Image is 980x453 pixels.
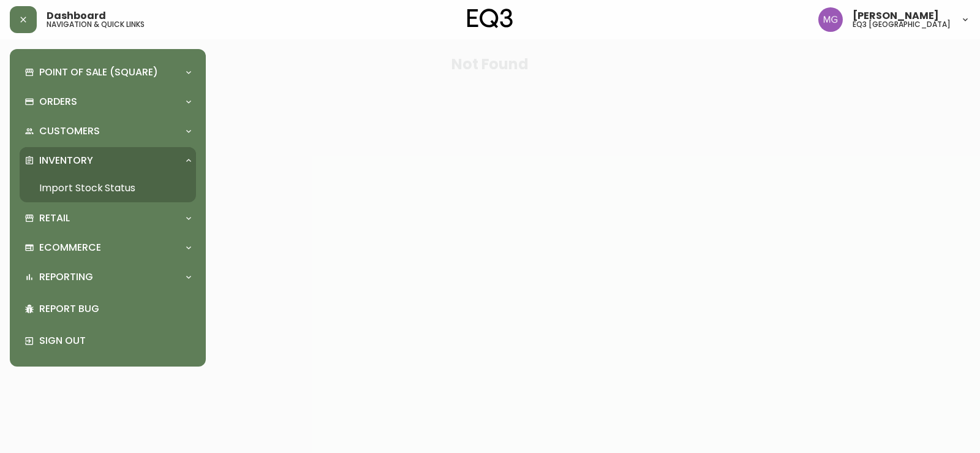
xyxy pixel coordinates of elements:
[20,147,196,174] div: Inventory
[47,21,145,28] h5: navigation & quick links
[39,66,158,79] p: Point of Sale (Square)
[467,9,513,28] img: logo
[818,7,843,32] img: de8837be2a95cd31bb7c9ae23fe16153
[39,334,191,348] p: Sign Out
[853,21,951,28] h5: eq3 [GEOGRAPHIC_DATA]
[39,302,191,316] p: Report Bug
[39,124,100,138] p: Customers
[39,211,70,225] p: Retail
[20,205,196,232] div: Retail
[39,95,77,108] p: Orders
[20,264,196,291] div: Reporting
[20,234,196,261] div: Ecommerce
[39,154,93,167] p: Inventory
[20,88,196,115] div: Orders
[39,241,101,254] p: Ecommerce
[47,11,106,21] span: Dashboard
[39,270,93,284] p: Reporting
[20,174,196,202] a: Import Stock Status
[20,118,196,145] div: Customers
[20,325,196,357] div: Sign Out
[853,11,939,21] span: [PERSON_NAME]
[20,293,196,325] div: Report Bug
[20,59,196,86] div: Point of Sale (Square)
